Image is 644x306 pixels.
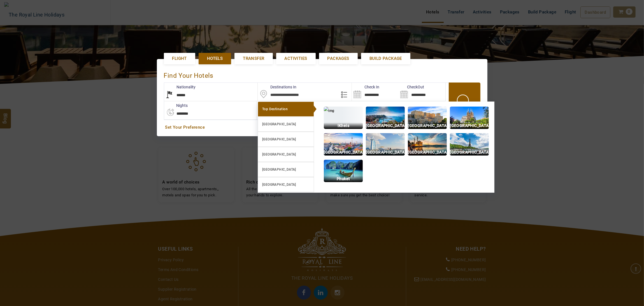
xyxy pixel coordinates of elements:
[276,53,316,64] a: Activities
[199,53,231,64] a: Hotels
[243,56,264,62] span: Transfer
[262,152,296,156] b: [GEOGRAPHIC_DATA]
[361,53,410,64] a: Build Package
[408,149,447,156] p: [GEOGRAPHIC_DATA]
[262,122,296,126] b: [GEOGRAPHIC_DATA]
[366,107,405,129] img: img
[164,84,196,90] label: Nationality
[165,124,479,130] a: Set Your Preference
[408,133,447,156] img: img
[369,56,402,62] span: Build Package
[450,107,489,129] img: img
[258,177,314,192] a: [GEOGRAPHIC_DATA]
[450,133,489,156] img: img
[324,160,363,182] img: img
[258,102,314,117] a: Top Destination
[450,149,489,156] p: [GEOGRAPHIC_DATA]
[408,107,447,129] img: img
[399,84,424,90] label: CheckOut
[262,183,296,187] b: [GEOGRAPHIC_DATA]
[319,53,358,64] a: Packages
[164,66,480,83] div: Find Your Hotels
[285,56,307,62] span: Activities
[258,84,296,90] label: Destinations In
[258,162,314,177] a: [GEOGRAPHIC_DATA]
[399,83,445,101] input: Search
[207,56,223,62] span: Hotels
[262,107,288,111] b: Top Destination
[352,84,379,90] label: Check In
[324,149,363,156] p: [GEOGRAPHIC_DATA]
[258,117,314,132] a: [GEOGRAPHIC_DATA]
[324,107,363,129] img: img
[324,123,363,129] p: !Kheis
[366,149,405,156] p: [GEOGRAPHIC_DATA]
[327,56,349,62] span: Packages
[172,56,187,62] span: Flight
[262,168,296,171] b: [GEOGRAPHIC_DATA]
[450,123,489,129] p: [GEOGRAPHIC_DATA]
[257,103,282,108] label: Rooms
[366,133,405,156] img: img
[164,53,195,64] a: Flight
[258,132,314,147] a: [GEOGRAPHIC_DATA]
[366,123,405,129] p: [GEOGRAPHIC_DATA]
[408,123,447,129] p: [GEOGRAPHIC_DATA]
[324,133,363,156] img: img
[234,53,273,64] a: Transfer
[262,137,296,141] b: [GEOGRAPHIC_DATA]
[352,83,399,101] input: Search
[258,147,314,162] a: [GEOGRAPHIC_DATA]
[324,176,363,182] p: Phuket
[164,103,188,108] label: nights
